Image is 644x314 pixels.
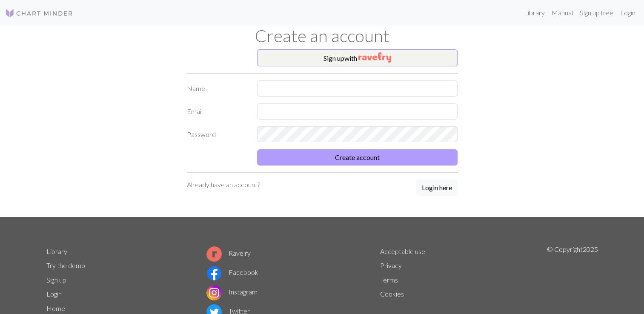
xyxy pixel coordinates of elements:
[41,26,603,46] h1: Create an account
[380,276,398,284] a: Terms
[187,180,260,190] p: Already have an account?
[380,247,425,255] a: Acceptable use
[416,180,458,197] a: Login here
[5,8,73,18] img: Logo
[182,80,252,97] label: Name
[46,247,67,255] a: Library
[521,4,548,21] a: Library
[206,285,222,300] img: Instagram logo
[182,126,252,143] label: Password
[206,249,251,257] a: Ravelry
[46,261,85,269] a: Try the demo
[46,290,62,298] a: Login
[46,276,66,284] a: Sign up
[206,268,258,276] a: Facebook
[182,103,252,120] label: Email
[416,180,458,196] button: Login here
[358,52,391,63] img: Ravelry
[257,149,458,166] button: Create account
[257,49,458,66] button: Sign upwith
[380,290,404,298] a: Cookies
[206,265,222,281] img: Facebook logo
[617,4,639,21] a: Login
[380,261,402,269] a: Privacy
[46,304,65,312] a: Home
[206,288,258,296] a: Instagram
[576,4,617,21] a: Sign up free
[206,246,222,262] img: Ravelry logo
[548,4,576,21] a: Manual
